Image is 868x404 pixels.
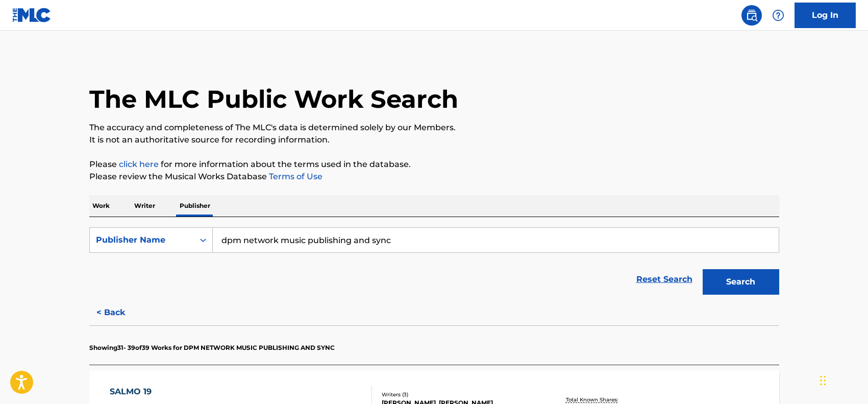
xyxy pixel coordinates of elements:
p: The accuracy and completeness of The MLC's data is determined solely by our Members. [89,122,779,134]
a: Log In [795,3,856,28]
p: Showing 31 - 39 of 39 Works for DPM NETWORK MUSIC PUBLISHING AND SYNC [89,343,335,352]
img: MLC Logo [12,8,52,22]
div: Writers ( 3 ) [382,391,536,398]
a: click here [119,159,159,169]
div: Arrastrar [820,365,826,396]
div: Publisher Name [96,234,188,246]
img: search [746,9,758,21]
form: Search Form [89,227,779,300]
a: Terms of Use [267,172,323,181]
a: Reset Search [631,268,698,291]
button: < Back [89,300,151,325]
a: Public Search [741,5,762,26]
p: Total Known Shares: [566,396,621,403]
h1: The MLC Public Work Search [89,84,458,114]
iframe: Chat Widget [817,355,868,404]
button: Search [703,269,779,295]
p: Please review the Musical Works Database [89,171,779,183]
div: Widget de chat [817,355,868,404]
p: It is not an authoritative source for recording information. [89,134,779,146]
div: SALMO 19 [110,386,201,398]
p: Publisher [177,195,213,217]
p: Please for more information about the terms used in the database. [89,158,779,171]
img: help [772,9,784,21]
p: Writer [131,195,158,217]
div: Help [768,5,788,26]
p: Work [89,195,113,217]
